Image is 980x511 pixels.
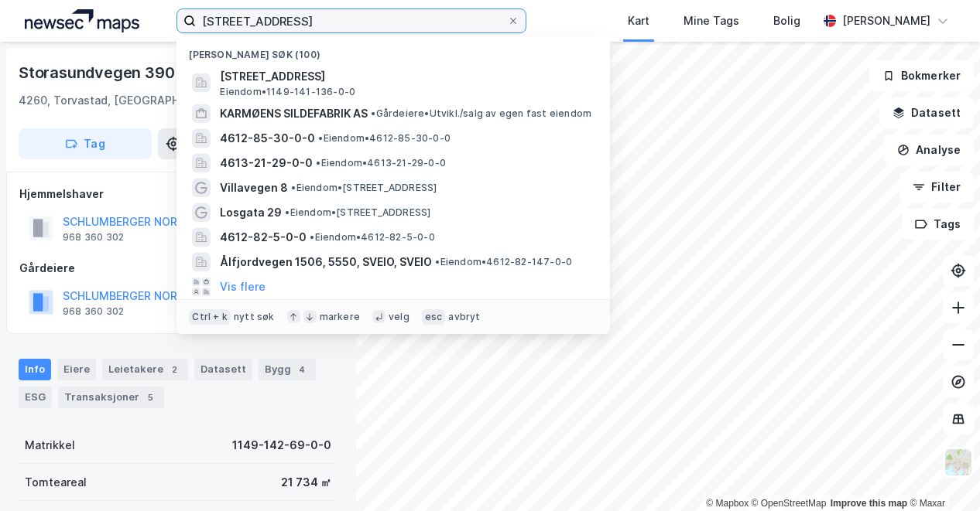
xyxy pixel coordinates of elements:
div: Info [19,359,51,380]
div: 4260, Torvastad, [GEOGRAPHIC_DATA] [19,91,227,110]
button: Vis flere [220,278,266,296]
button: Analyse [884,135,974,165]
div: 21 734 ㎡ [281,473,331,492]
span: • [371,107,375,119]
span: • [310,231,314,243]
div: Hjemmelshaver [19,185,337,203]
div: Tomteareal [25,473,87,492]
div: 2 [166,362,182,377]
div: 1149-142-69-0-0 [232,436,331,455]
div: Datasett [194,359,252,380]
span: • [291,182,296,193]
button: Datasett [879,97,974,128]
div: Leietakere [102,359,188,380]
a: Improve this map [831,498,907,509]
div: [PERSON_NAME] [842,12,930,30]
span: Eiendom • 4612-82-5-0-0 [310,231,434,244]
div: Kontrollprogram for chat [903,437,980,511]
div: Bygg [259,359,316,380]
span: 4612-85-30-0-0 [220,129,315,148]
div: Transaksjoner [58,387,164,408]
div: avbryt [448,311,480,323]
a: Mapbox [706,498,749,509]
span: KARMØENS SILDEFABRIK AS [220,104,368,123]
div: Matrikkel [25,436,75,455]
span: [STREET_ADDRESS] [220,67,591,86]
span: • [285,206,290,218]
div: esc [422,309,446,325]
input: Søk på adresse, matrikkel, gårdeiere, leietakere eller personer [196,9,507,32]
span: Losgata 29 [220,203,282,222]
div: velg [389,311,409,323]
button: Bokmerker [869,60,974,91]
div: 4 [294,362,310,377]
div: Gårdeiere [19,259,337,278]
span: 4613-21-29-0-0 [220,154,313,172]
div: 968 360 302 [63,231,124,244]
div: Mine Tags [684,12,739,30]
div: 5 [142,390,158,405]
img: logo.a4113a55bc3d86da70a041830d287a7e.svg [25,9,139,32]
span: Eiendom • 1149-141-136-0-0 [220,86,355,98]
div: Kart [628,12,649,30]
button: Filter [899,172,974,203]
iframe: Chat Widget [903,437,980,511]
span: Eiendom • [STREET_ADDRESS] [285,206,430,219]
div: [PERSON_NAME] søk (100) [176,36,610,64]
div: 968 360 302 [63,305,124,318]
div: markere [320,311,360,323]
button: Tag [19,128,152,159]
span: Eiendom • 4612-82-147-0-0 [435,256,572,268]
div: ESG [19,387,52,408]
div: nytt søk [234,311,275,323]
span: Eiendom • 4612-85-30-0-0 [318,132,451,145]
div: Bolig [773,12,800,30]
span: Villavegen 8 [220,179,288,197]
span: Eiendom • 4613-21-29-0-0 [316,157,446,169]
button: Tags [902,209,974,240]
a: OpenStreetMap [752,498,827,509]
span: • [316,157,320,169]
span: Ålfjordvegen 1506, 5550, SVEIO, SVEIO [220,253,432,271]
div: Eiere [57,359,96,380]
div: Storasundvegen 390 [19,60,177,85]
span: • [435,256,440,267]
span: Gårdeiere • Utvikl./salg av egen fast eiendom [371,107,591,120]
span: Eiendom • [STREET_ADDRESS] [291,182,437,194]
span: 4612-82-5-0-0 [220,228,307,247]
span: • [318,132,323,144]
div: Ctrl + k [189,309,231,325]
